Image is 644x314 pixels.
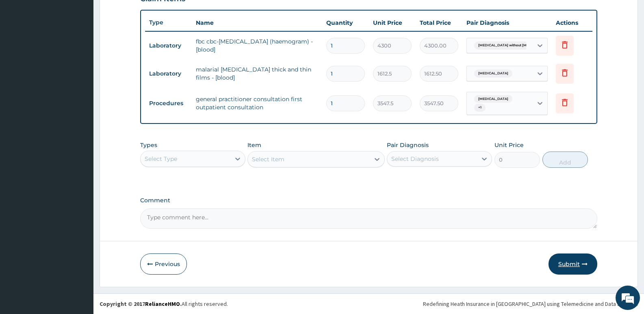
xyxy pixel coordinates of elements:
div: Minimize live chat window [133,4,153,24]
th: Unit Price [369,15,416,31]
img: d_794563401_company_1708531726252_794563401 [15,41,33,61]
div: Redefining Heath Insurance in [GEOGRAPHIC_DATA] using Telemedicine and Data Science! [423,300,638,308]
strong: Copyright © 2017 . [100,300,182,308]
td: malarial [MEDICAL_DATA] thick and thin films - [blood] [192,61,322,86]
button: Add [542,152,588,168]
a: RelianceHMO [145,300,180,308]
td: Laboratory [145,66,192,81]
th: Name [192,15,322,31]
div: Chat with us now [42,45,137,56]
label: Unit Price [494,141,524,149]
button: Submit [549,253,597,275]
label: Types [140,142,157,149]
td: fbc cbc-[MEDICAL_DATA] (haemogram) - [blood] [192,33,322,58]
label: Item [247,141,261,149]
label: Comment [140,197,597,204]
th: Type [145,15,192,30]
div: Select Type [145,155,177,163]
span: We're online! [47,102,112,184]
th: Pair Diagnosis [462,15,552,31]
span: [MEDICAL_DATA] [474,69,512,78]
textarea: Type your message and hit 'Enter' [4,222,155,250]
footer: All rights reserved. [93,293,644,314]
div: Select Diagnosis [391,155,439,163]
th: Actions [552,15,592,31]
span: [MEDICAL_DATA] [474,95,512,103]
td: Procedures [145,96,192,111]
td: Laboratory [145,38,192,53]
th: Total Price [416,15,462,31]
button: Previous [140,253,187,275]
span: + 1 [474,104,486,112]
th: Quantity [322,15,369,31]
label: Pair Diagnosis [387,141,429,149]
td: general practitioner consultation first outpatient consultation [192,91,322,115]
span: [MEDICAL_DATA] without [MEDICAL_DATA] [474,41,556,50]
